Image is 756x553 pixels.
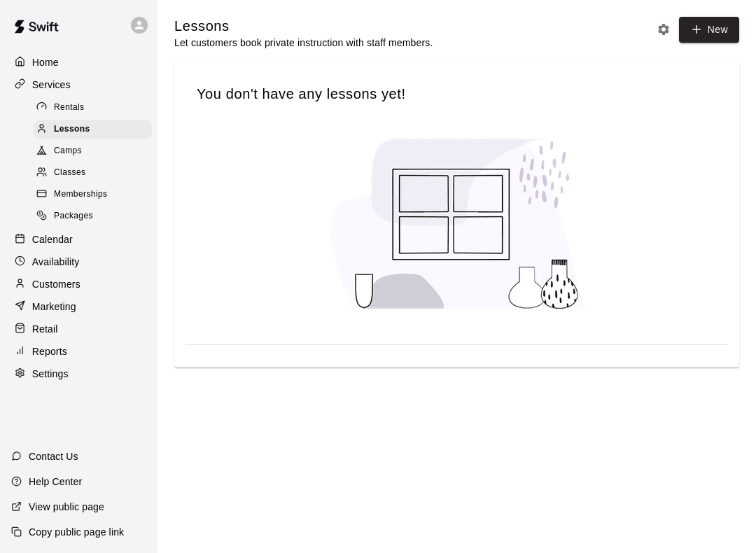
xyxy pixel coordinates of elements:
[54,209,93,223] span: Packages
[29,500,104,514] p: View public page
[11,296,146,317] a: Marketing
[11,229,146,250] a: Calendar
[34,162,157,184] a: Classes
[32,322,58,336] p: Retail
[174,17,433,36] h5: Lessons
[34,97,157,118] a: Rentals
[32,367,69,381] p: Settings
[32,232,73,246] p: Calendar
[32,300,76,314] p: Marketing
[34,141,157,162] a: Camps
[54,101,85,115] span: Rentals
[11,251,146,272] a: Availability
[653,19,674,40] button: Lesson settings
[679,17,739,43] a: New
[11,363,146,384] a: Settings
[29,475,82,489] p: Help Center
[32,344,67,358] p: Reports
[32,255,80,269] p: Availability
[197,85,717,104] span: You don't have any lessons yet!
[34,118,157,140] a: Lessons
[174,36,433,50] p: Let customers book private instruction with staff members.
[34,206,157,227] a: Packages
[34,206,152,226] div: Packages
[32,277,80,291] p: Customers
[34,141,152,161] div: Camps
[317,125,597,322] img: No lessons created
[54,122,90,136] span: Lessons
[34,185,152,204] div: Memberships
[11,274,146,295] a: Customers
[54,188,107,202] span: Memberships
[29,449,78,463] p: Contact Us
[11,341,146,362] a: Reports
[54,166,85,180] span: Classes
[32,55,59,69] p: Home
[11,318,146,339] a: Retail
[34,98,152,118] div: Rentals
[29,525,124,539] p: Copy public page link
[11,74,146,95] a: Services
[54,144,82,158] span: Camps
[32,78,71,92] p: Services
[34,163,152,183] div: Classes
[11,52,146,73] a: Home
[34,184,157,206] a: Memberships
[34,120,152,139] div: Lessons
